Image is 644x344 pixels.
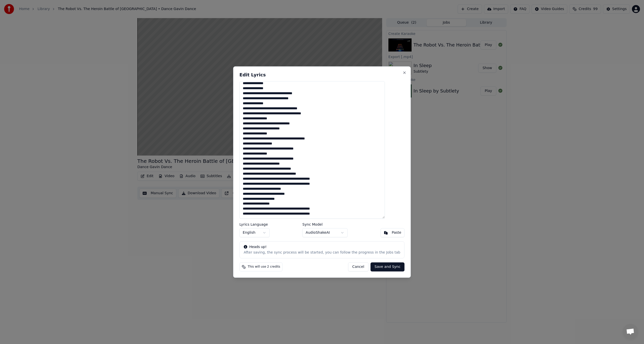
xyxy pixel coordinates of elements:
div: Paste [392,230,401,235]
button: Save and Sync [371,262,405,271]
label: Lyrics Language [239,223,270,226]
h2: Edit Lyrics [239,73,405,77]
button: Paste [380,228,405,237]
label: Sync Model [302,223,348,226]
div: After saving, the sync process will be started, you can follow the progress in the Jobs tab [244,250,400,255]
div: Heads up! [244,244,400,250]
button: Cancel [348,262,368,271]
span: This will use 2 credits [248,265,280,269]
